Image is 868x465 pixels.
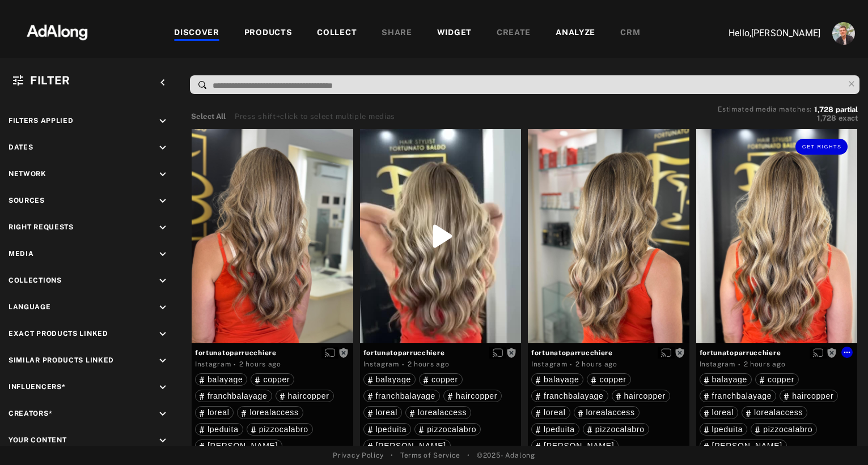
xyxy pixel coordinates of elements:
[746,408,803,416] div: lorealaccess
[200,442,278,450] div: tropea
[418,408,467,417] span: lorealaccess
[234,360,236,369] span: ·
[9,197,45,204] span: Sources
[156,76,169,89] i: keyboard_arrow_left
[700,359,735,369] div: Instagram
[249,408,298,417] span: lorealaccess
[544,391,604,400] span: franchbalayage
[9,383,65,391] span: Influencers*
[333,450,384,460] a: Privacy Policy
[675,348,685,356] span: Rights not requested
[448,392,497,400] div: haircopper
[255,376,290,383] div: copper
[239,360,281,368] time: 2025-10-06T07:32:48.000Z
[191,111,226,122] button: Select All
[544,375,579,384] span: balayage
[9,276,62,284] span: Collections
[760,376,794,383] div: copper
[784,392,833,400] div: haircopper
[9,143,33,151] span: Dates
[235,111,395,122] div: Press shift+click to select multiple medias
[195,348,350,358] span: fortunatoparrucchiere
[536,408,565,416] div: loreal
[616,392,666,400] div: haircopper
[408,360,450,368] time: 2025-10-06T07:32:48.000Z
[402,360,405,369] span: ·
[718,113,858,124] button: 1,728exact
[156,355,169,367] i: keyboard_arrow_down
[754,408,803,417] span: lorealaccess
[620,27,640,40] div: CRM
[817,114,836,122] span: 1,728
[410,408,467,416] div: lorealaccess
[9,356,114,364] span: Similar Products Linked
[832,22,855,45] img: ACg8ocLjEk1irI4XXb49MzUGwa4F_C3PpCyg-3CPbiuLEZrYEA=s96-c
[595,425,645,434] span: pizzocalabro
[829,19,858,48] button: Account settings
[9,436,66,444] span: Your Content
[368,442,446,450] div: tropea
[578,408,635,416] div: lorealaccess
[419,425,476,433] div: pizzocalabro
[30,74,70,87] span: Filter
[9,117,74,125] span: Filters applied
[738,360,741,369] span: ·
[288,391,329,400] span: haircopper
[156,275,169,287] i: keyboard_arrow_down
[768,375,794,384] span: copper
[200,392,268,400] div: franchbalayage
[712,425,743,434] span: lpeduita
[427,425,476,434] span: pizzocalabro
[400,450,460,460] a: Terms of Service
[363,348,518,358] span: fortunatoparrucchiere
[536,376,579,383] div: balayage
[810,347,827,359] button: Enable diffusion on this media
[376,408,397,417] span: loreal
[368,408,397,416] div: loreal
[368,376,411,383] div: balayage
[712,408,734,417] span: loreal
[531,348,686,358] span: fortunatoparrucchiere
[259,425,308,434] span: pizzocalabro
[376,375,411,384] span: balayage
[477,450,535,460] span: © 2025 - Adalong
[156,328,169,340] i: keyboard_arrow_down
[363,359,399,369] div: Instagram
[200,408,229,416] div: loreal
[575,360,617,368] time: 2025-10-06T07:32:48.000Z
[599,375,626,384] span: copper
[242,408,298,416] div: lorealaccess
[437,27,472,40] div: WIDGET
[570,360,573,369] span: ·
[391,450,393,460] span: •
[489,347,506,359] button: Enable diffusion on this media
[795,139,848,155] button: Get rights
[792,391,833,400] span: haircopper
[704,442,782,450] div: tropea
[338,348,349,356] span: Rights not requested
[156,248,169,261] i: keyboard_arrow_down
[156,168,169,181] i: keyboard_arrow_down
[591,376,626,383] div: copper
[208,408,229,417] span: loreal
[497,27,531,40] div: CREATE
[200,376,243,383] div: balayage
[744,360,786,368] time: 2025-10-06T07:32:48.000Z
[704,392,772,400] div: franchbalayage
[802,144,842,150] span: Get rights
[200,425,239,433] div: lpeduita
[536,425,575,433] div: lpeduita
[755,425,812,433] div: pizzocalabro
[587,425,645,433] div: pizzocalabro
[531,359,567,369] div: Instagram
[174,27,219,40] div: DISCOVER
[718,105,812,113] span: Estimated media matches:
[704,408,734,416] div: loreal
[156,115,169,127] i: keyboard_arrow_down
[544,425,575,434] span: lpeduita
[376,425,407,434] span: lpeduita
[208,425,239,434] span: lpeduita
[506,348,516,356] span: Rights not requested
[156,381,169,394] i: keyboard_arrow_down
[317,27,357,40] div: COLLECT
